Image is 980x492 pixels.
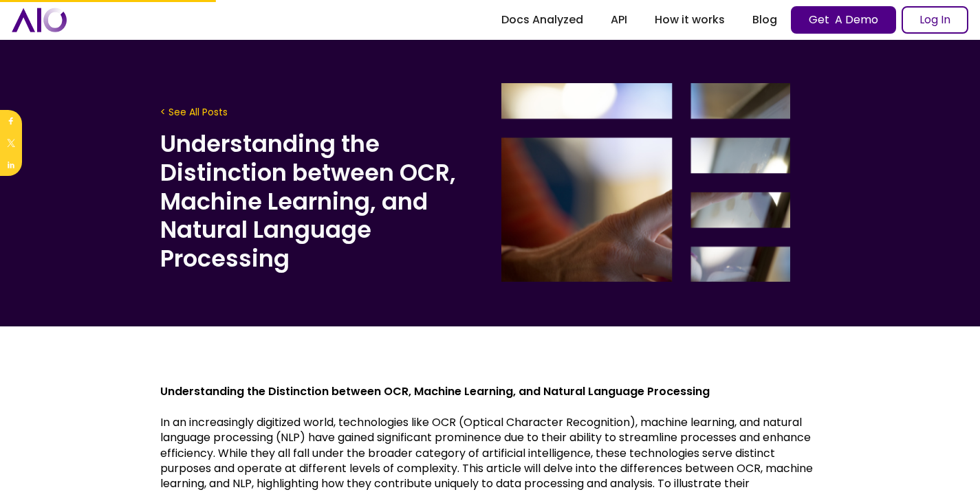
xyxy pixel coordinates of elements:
[160,130,457,274] h2: Understanding the Distinction between OCR, Machine Learning, and Natural Language Processing
[488,8,597,32] a: Docs Analyzed
[12,8,67,32] a: home
[160,383,710,399] strong: Understanding the Distinction between OCR, Machine Learning, and Natural Language Processing
[791,6,896,34] a: Get A Demo
[739,8,791,32] a: Blog
[597,8,641,32] a: API
[902,6,968,34] a: Log In
[160,399,820,414] p: ‍
[160,105,228,119] a: < See All Posts
[641,8,739,32] a: How it works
